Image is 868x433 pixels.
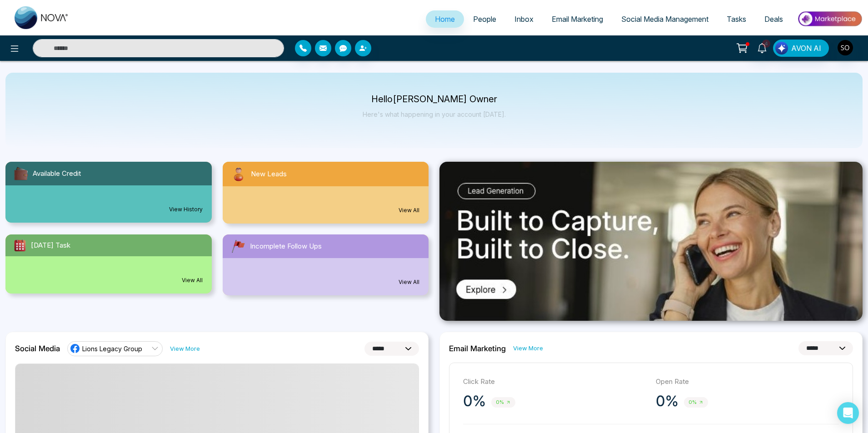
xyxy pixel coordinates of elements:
[217,234,434,295] a: Incomplete Follow UpsView All
[33,169,81,179] span: Available Credit
[751,40,773,55] a: 4
[543,10,612,28] a: Email Marketing
[491,397,515,408] span: 0%
[463,392,486,410] p: 0%
[837,402,859,424] div: Open Intercom Messenger
[552,15,603,24] span: Email Marketing
[31,240,70,251] span: [DATE] Task
[775,42,788,55] img: Lead Flow
[15,6,69,29] img: Nova CRM Logo
[464,10,505,28] a: People
[762,40,770,48] span: 4
[439,162,863,321] img: .
[473,15,496,24] span: People
[684,397,708,408] span: 0%
[514,15,534,24] span: Inbox
[426,10,464,28] a: Home
[399,278,419,286] a: View All
[797,9,863,29] img: Market-place.gif
[82,344,142,353] span: Lions Legacy Group
[182,276,203,284] a: View All
[791,43,821,54] span: AVON AI
[463,377,647,387] p: Click Rate
[13,238,27,253] img: todayTask.svg
[217,162,434,224] a: New LeadsView All
[170,344,200,353] a: View More
[764,15,783,24] span: Deals
[250,241,322,252] span: Incomplete Follow Ups
[169,205,203,214] a: View History
[612,10,718,28] a: Social Media Management
[838,40,853,55] img: User Avatar
[230,165,247,183] img: newLeads.svg
[656,392,678,410] p: 0%
[513,344,543,353] a: View More
[363,110,506,118] p: Here's what happening in your account [DATE].
[727,15,746,24] span: Tasks
[13,165,29,182] img: availableCredit.svg
[656,377,839,387] p: Open Rate
[718,10,755,28] a: Tasks
[15,344,60,353] h2: Social Media
[449,344,506,353] h2: Email Marketing
[773,40,829,57] button: AVON AI
[505,10,543,28] a: Inbox
[621,15,708,24] span: Social Media Management
[251,169,287,179] span: New Leads
[435,15,455,24] span: Home
[363,95,506,103] p: Hello [PERSON_NAME] Owner
[230,238,246,254] img: followUps.svg
[399,206,419,214] a: View All
[755,10,792,28] a: Deals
